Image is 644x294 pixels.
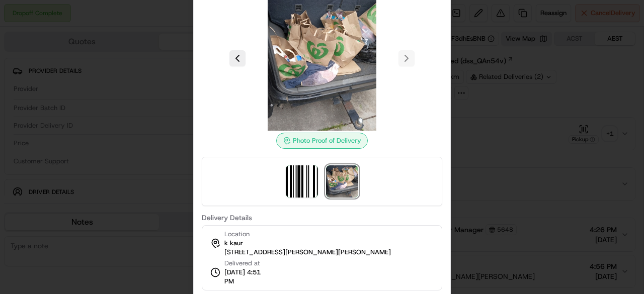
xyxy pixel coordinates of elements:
img: photo_proof_of_delivery image [326,165,358,198]
span: [STREET_ADDRESS][PERSON_NAME][PERSON_NAME] [224,248,391,257]
img: barcode_scan_on_pickup image [286,165,318,198]
div: Photo Proof of Delivery [276,133,368,149]
span: k kaur [224,239,243,248]
span: Location [224,230,250,239]
span: Delivered at [224,259,271,268]
label: Delivery Details [202,214,442,221]
span: [DATE] 4:51 PM [224,268,271,286]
